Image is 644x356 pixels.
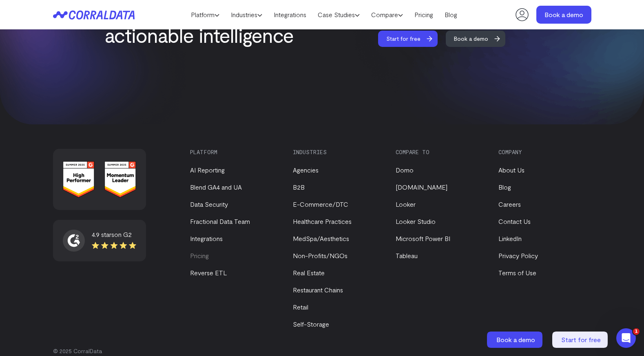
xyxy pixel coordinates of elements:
[293,234,349,242] a: MedSpa/Aesthetics
[293,320,329,328] a: Self-Storage
[293,269,325,276] a: Real Estate
[498,252,538,259] a: Privacy Policy
[396,234,450,242] a: Microsoft Power BI
[396,217,436,225] a: Looker Studio
[268,9,312,21] a: Integrations
[378,31,429,47] span: Start for free
[190,200,228,208] a: Data Security
[396,200,416,208] a: Looker
[293,286,343,294] a: Restaurant Chains
[633,328,640,335] span: 1
[616,328,636,348] iframe: Intercom live chat
[561,336,601,343] span: Start for free
[92,230,136,239] div: 4.9 stars
[63,230,136,252] a: 4.9 starson G2
[190,217,250,225] a: Fractional Data Team
[498,269,536,276] a: Terms of Use
[446,31,496,47] span: Book a demo
[190,234,223,242] a: Integrations
[446,31,513,47] a: Book a demo
[552,332,609,348] a: Start for free
[190,183,242,191] a: Blend GA4 and UA
[496,336,535,343] span: Book a demo
[498,217,531,225] a: Contact Us
[439,9,463,21] a: Blog
[396,252,418,259] a: Tableau
[114,230,132,238] span: on G2
[190,269,227,276] a: Reverse ETL
[293,149,382,155] h3: Industries
[105,2,321,46] h2: Experience the power of actionable intelligence
[396,149,485,155] h3: Compare to
[409,9,439,21] a: Pricing
[190,166,225,174] a: AI Reporting
[498,149,587,155] h3: Company
[396,166,414,174] a: Domo
[498,200,521,208] a: Careers
[53,347,591,355] p: © 2025 CorralData
[498,166,524,174] a: About Us
[293,166,319,174] a: Agencies
[185,9,225,21] a: Platform
[487,332,544,348] a: Book a demo
[190,252,209,259] a: Pricing
[190,149,279,155] h3: Platform
[293,252,347,259] a: Non-Profits/NGOs
[225,9,268,21] a: Industries
[536,6,591,24] a: Book a demo
[498,234,522,242] a: LinkedIn
[293,200,348,208] a: E-Commerce/DTC
[293,183,305,191] a: B2B
[293,217,352,225] a: Healthcare Practices
[378,31,445,47] a: Start for free
[365,9,409,21] a: Compare
[312,9,365,21] a: Case Studies
[498,183,511,191] a: Blog
[293,303,308,311] a: Retail
[396,183,447,191] a: [DOMAIN_NAME]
